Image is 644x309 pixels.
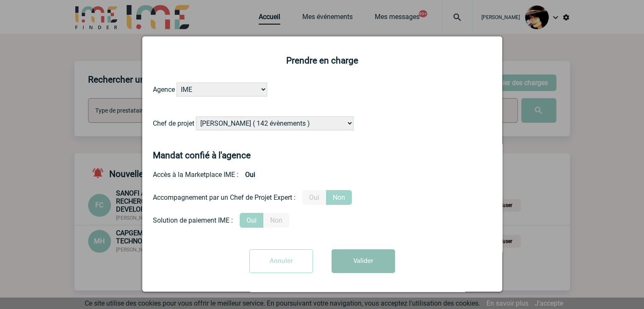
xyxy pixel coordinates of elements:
[302,190,326,205] label: Oui
[153,213,492,228] div: Conformité aux process achat client, Prise en charge de la facturation, Mutualisation de plusieur...
[238,167,262,182] b: Oui
[263,213,289,228] label: Non
[249,249,313,273] input: Annuler
[326,190,352,205] label: Non
[153,119,194,127] label: Chef de projet
[153,55,492,66] h2: Prendre en charge
[153,193,296,201] div: Accompagnement par un Chef de Projet Expert :
[153,150,251,160] h4: Mandat confié à l'agence
[153,86,175,94] label: Agence
[153,190,492,205] div: Prestation payante
[240,213,263,228] label: Oui
[153,216,233,224] div: Solution de paiement IME :
[332,249,395,273] button: Valider
[153,167,492,182] div: Accès à la Marketplace IME :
